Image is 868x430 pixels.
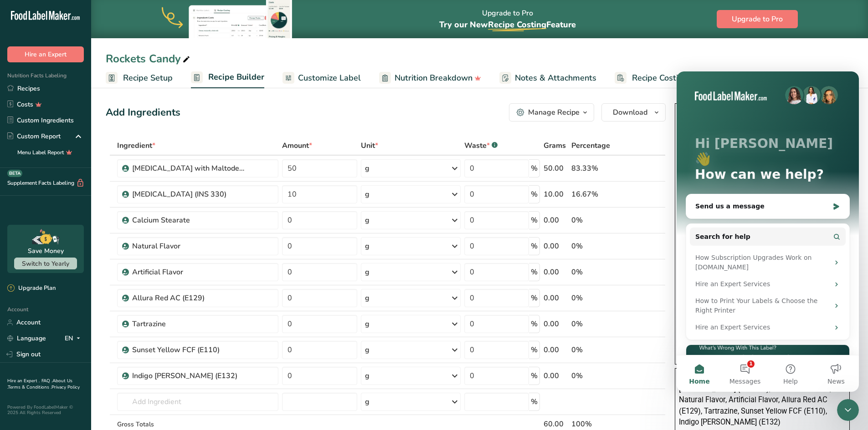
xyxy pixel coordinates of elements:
span: Customize Label [298,72,361,84]
a: Terms & Conditions . [8,384,51,390]
button: Upgrade to Pro [717,10,798,28]
div: Tartrazine [132,319,246,329]
span: Notes & Attachments [515,72,596,84]
div: g [365,396,370,407]
span: [MEDICAL_DATA] with Maltodextrin, [MEDICAL_DATA] (INS 330), Calcium Stearate, Natural Flavor, Art... [679,373,838,426]
div: 10.00 [544,189,568,200]
div: 50.00 [544,163,568,174]
a: Hire an Expert . [7,378,40,384]
div: Custom Report [7,132,61,141]
div: 0.00 [544,344,568,355]
div: 16.67% [571,189,622,200]
div: Powered By FoodLabelMaker © 2025 All Rights Reserved [7,405,84,415]
div: g [365,241,370,252]
div: 0% [571,267,622,278]
div: 60.00 [544,419,568,430]
span: Switch to Yearly [22,259,69,268]
div: 0% [571,370,622,381]
div: g [365,319,370,329]
div: 0.00 [544,267,568,278]
iframe: Intercom live chat [837,399,859,421]
div: g [365,344,370,355]
a: Recipe Builder [191,67,264,89]
div: [MEDICAL_DATA] with Maltodextrin [132,163,246,174]
div: g [365,293,370,304]
div: Save Money [28,246,64,256]
div: g [365,267,370,278]
div: 0.00 [544,319,568,329]
iframe: Intercom live chat [677,71,859,392]
div: [Free Webinar] What's wrong with this Label? [9,273,173,388]
span: Unit [361,140,378,151]
a: Notes & Attachments [499,68,596,88]
a: FAQ . [41,378,52,384]
span: News [151,307,168,313]
span: Help [107,307,121,313]
span: Nutrition Breakdown [395,72,473,84]
div: Rockets Candy [106,51,192,67]
button: Hire an Expert [7,46,84,62]
span: Upgrade to Pro [732,14,783,25]
a: Nutrition Breakdown [379,68,481,88]
div: 83.33% [571,163,622,174]
div: Sunset Yellow FCF (E110) [132,344,246,355]
img: [Free Webinar] What's wrong with this Label? [10,273,173,337]
a: About Us . [7,378,72,390]
a: Customize Label [282,68,361,88]
div: EN [65,333,84,344]
span: Ingredient [117,140,155,151]
span: Home [12,307,33,313]
span: Download [613,107,647,118]
span: Amount [282,140,312,151]
a: Recipe Setup [106,68,173,88]
button: Messages [46,284,91,320]
div: g [365,163,370,174]
div: 0% [571,319,622,329]
input: Add Ingredient [117,393,278,411]
div: Allura Red AC (E129) [132,293,246,304]
div: BETA [7,170,22,177]
div: Manage Recipe [528,107,580,118]
div: Natural Flavor [132,241,246,252]
div: Add Ingredients [106,105,180,120]
div: 100% [571,419,622,430]
div: 0.00 [544,241,568,252]
button: Switch to Yearly [14,258,77,269]
div: Indigo [PERSON_NAME] (E132) [132,370,246,381]
span: Try our New Feature [439,19,576,30]
div: 0.00 [544,293,568,304]
button: Manage Recipe [509,103,594,121]
div: 0.00 [544,370,568,381]
div: 0.00 [544,215,568,226]
button: Download [601,103,666,121]
div: 0% [571,344,622,355]
div: Upgrade Plan [7,284,56,293]
div: Gross Totals [117,420,278,429]
div: 0% [571,215,622,226]
div: Calcium Stearate [132,215,246,226]
a: Privacy Policy [51,384,80,390]
span: Messages [53,307,84,313]
span: Percentage [571,140,610,151]
div: g [365,189,370,200]
span: Recipe Builder [208,71,264,83]
a: Language [7,330,46,346]
a: Recipe Costing [615,68,696,88]
span: Grams [544,140,566,151]
button: News [137,284,182,320]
